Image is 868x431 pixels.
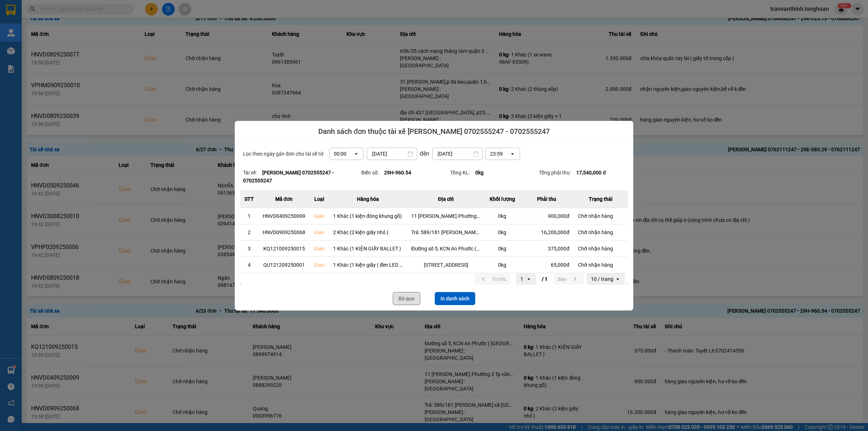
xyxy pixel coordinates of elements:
div: [STREET_ADDRESS] [411,261,481,269]
th: Trạng thái [574,190,628,208]
button: Bỏ qua [393,292,420,305]
div: 00:00 [334,150,346,157]
div: 65,000 đ [524,261,569,269]
th: Khối lượng [485,190,519,208]
div: Tổng phải thu: [539,169,628,185]
th: Phải thu [519,190,574,208]
strong: 0 kg [475,170,484,176]
div: Tổng KL: [450,169,539,185]
div: 4 [244,261,254,269]
input: Selected 00:00. Select a time, 24-hour format. [347,150,348,157]
th: Địa chỉ [407,190,485,208]
div: HNVD0409250009 [263,212,305,220]
div: Lọc theo ngày gán đơn cho tài xế từ [240,148,628,160]
div: 375,000 đ [524,245,569,252]
div: KQ121009250015 [263,245,305,252]
input: Selected 10 / trang. [614,275,615,283]
div: 23:59 [490,150,503,157]
input: Select a date. [433,148,482,160]
div: đến [417,149,432,158]
div: 1 [244,212,254,220]
div: dialog [235,121,633,310]
div: HNVD0909250068 [263,229,305,236]
th: STT [240,190,258,208]
div: Chờ nhận hàng [578,245,624,252]
div: QU121209250001 [263,261,305,269]
div: Chờ nhận hàng [578,229,624,236]
div: 2 [244,229,254,236]
svg: open [526,276,532,282]
div: Đường số 5, KCN An Phước ( [GEOGRAPHIC_DATA] cũ), [GEOGRAPHIC_DATA] [411,245,481,252]
div: Trả: 589/181 [PERSON_NAME] xã [GEOGRAPHIC_DATA],[GEOGRAPHIC_DATA] [411,229,481,236]
span: Danh sách đơn thuộc tài xế [PERSON_NAME] 0702555247 - 0702555247 [318,126,550,136]
div: Chờ nhận hàng [578,212,624,220]
th: Mã đơn [258,190,310,208]
div: Giao [314,261,324,269]
svg: open [615,276,621,282]
button: In danh sách [435,292,475,305]
input: Select a date. [367,148,417,160]
span: / 1 [542,275,548,283]
div: 1 [520,275,523,283]
div: 1 Khác (1 KIỆN GIẤY BALLET ) [333,245,403,252]
div: 1 Khác (1 kiện giấy ( đèn LED )) [333,261,403,269]
div: 0 kg [489,229,515,236]
button: next page. current page 1 / 1 [553,274,584,284]
div: 11 [PERSON_NAME].Phường 3 Tp vũng tàu [411,212,481,220]
div: Biển số: [361,169,450,185]
div: 0 kg [489,212,515,220]
strong: 29H-960.54 [384,170,411,176]
div: 2 Khác (2 kiện giấy nhỏ ) [333,229,403,236]
div: 0 kg [489,245,515,252]
div: 3 [244,245,254,252]
div: Giao [314,212,324,220]
strong: [PERSON_NAME] 0702555247 - 0702555247 [243,170,334,183]
div: Tài xế: [243,169,361,185]
svg: open [353,151,359,157]
input: Selected 23:59. Select a time, 24-hour format. [503,150,504,157]
strong: 17,540,000 đ [576,170,606,176]
th: Loại [310,190,329,208]
div: Giao [314,229,324,236]
div: 16,200,000 đ [524,229,569,236]
div: 0 kg [489,261,515,269]
button: previous page. current page 1 / 1 [475,274,510,284]
div: 900,000 đ [524,212,569,220]
div: Giao [314,245,324,252]
div: 1 Khác (1 kiện đóng khung gỗ) [333,212,403,220]
div: 10 / trang [591,275,613,283]
svg: open [510,151,515,157]
th: Hàng hóa [329,190,407,208]
div: Chờ nhận hàng [578,261,624,269]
